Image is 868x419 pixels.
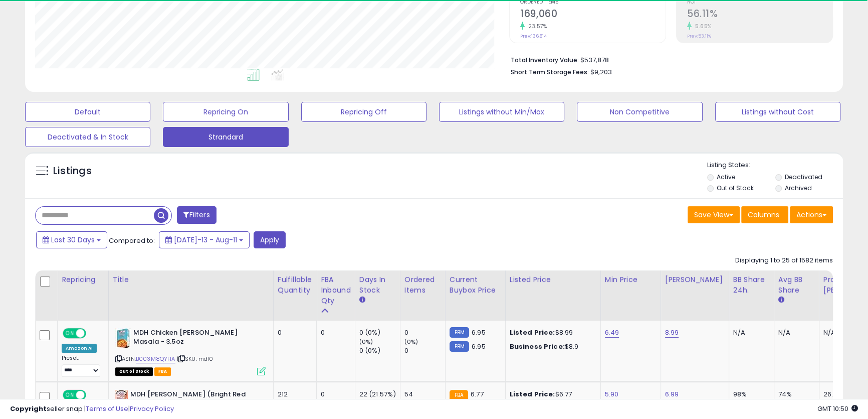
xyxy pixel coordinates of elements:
[817,404,858,413] span: 2025-09-11 10:50 GMT
[51,235,95,245] span: Last 30 Days
[450,390,468,401] small: FBA
[113,274,269,285] div: Title
[404,274,441,296] div: Ordered Items
[115,328,131,348] img: 51cKtqQ+XuL._SL40_.jpg
[510,274,596,285] div: Listed Price
[163,102,288,122] button: Repricing On
[174,235,237,245] span: [DATE]-13 - Aug-11
[439,102,564,122] button: Listings without Min/Max
[359,328,400,337] div: 0 (0%)
[785,173,822,181] label: Deactivated
[278,274,312,296] div: Fulfillable Quantity
[53,164,92,178] h5: Listings
[404,338,418,346] small: (0%)
[85,391,101,399] span: OFF
[665,389,679,399] a: 6.99
[321,274,351,306] div: FBA inbound Qty
[321,328,347,337] div: 0
[450,327,469,338] small: FBM
[62,274,104,285] div: Repricing
[525,23,547,30] small: 23.57%
[717,173,735,181] label: Active
[25,127,150,147] button: Deactivated & In Stock
[778,390,819,399] div: 74%
[605,328,619,338] a: 6.49
[707,161,843,170] p: Listing States:
[778,328,811,337] div: N/A
[790,206,833,223] button: Actions
[359,274,396,296] div: Days In Stock
[733,390,766,399] div: 98%
[301,102,426,122] button: Repricing Off
[64,391,76,399] span: ON
[177,206,216,224] button: Filters
[85,329,101,337] span: OFF
[741,206,788,223] button: Columns
[359,346,400,355] div: 0 (0%)
[665,328,679,338] a: 8.99
[25,102,150,122] button: Default
[692,23,712,30] small: 5.65%
[359,390,400,399] div: 22 (21.57%)
[687,8,832,22] h2: 56.11%
[577,102,702,122] button: Non Competitive
[278,390,309,399] div: 212
[472,342,486,351] span: 6.95
[133,328,255,349] b: MDH Chicken [PERSON_NAME] Masala - 3.5oz
[177,355,213,363] span: | SKU: md10
[115,328,266,375] div: ASIN:
[510,390,593,399] div: $6.77
[115,390,128,410] img: 512fz9yGthL._SL40_.jpg
[510,389,555,399] b: Listed Price:
[511,56,579,64] b: Total Inventory Value:
[62,355,101,377] div: Preset:
[154,367,171,376] span: FBA
[109,236,155,245] span: Compared to:
[62,344,97,353] div: Amazon AI
[130,404,174,413] a: Privacy Policy
[510,342,565,351] b: Business Price:
[86,404,128,413] a: Terms of Use
[450,274,501,296] div: Current Buybox Price
[735,256,833,265] div: Displaying 1 to 25 of 1582 items
[321,390,347,399] div: 0
[471,389,484,399] span: 6.77
[404,328,445,337] div: 0
[688,206,740,223] button: Save View
[254,231,286,248] button: Apply
[778,274,815,296] div: Avg BB Share
[64,329,76,337] span: ON
[665,274,725,285] div: [PERSON_NAME]
[733,328,766,337] div: N/A
[10,404,174,414] div: seller snap | |
[404,390,445,399] div: 54
[520,33,547,39] small: Prev: 136,814
[748,210,779,220] span: Columns
[136,355,175,363] a: B003M8QYHA
[520,8,666,22] h2: 169,060
[510,342,593,351] div: $8.9
[472,328,486,337] span: 6.95
[10,404,47,413] strong: Copyright
[590,67,612,77] span: $9,203
[510,328,593,337] div: $8.99
[115,367,153,376] span: All listings that are currently out of stock and unavailable for purchase on Amazon
[687,33,711,39] small: Prev: 53.11%
[510,328,555,337] b: Listed Price:
[605,389,619,399] a: 5.90
[130,390,252,411] b: MDH [PERSON_NAME] (Bright Red Chilli Powder) 100gram
[404,346,445,355] div: 0
[450,341,469,352] small: FBM
[605,274,657,285] div: Min Price
[511,68,589,76] b: Short Term Storage Fees:
[717,184,753,192] label: Out of Stock
[163,127,288,147] button: Strandard
[159,231,250,248] button: [DATE]-13 - Aug-11
[785,184,812,192] label: Archived
[778,296,784,305] small: Avg BB Share.
[359,338,373,346] small: (0%)
[511,53,825,65] li: $537,878
[715,102,840,122] button: Listings without Cost
[359,296,365,305] small: Days In Stock.
[278,328,309,337] div: 0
